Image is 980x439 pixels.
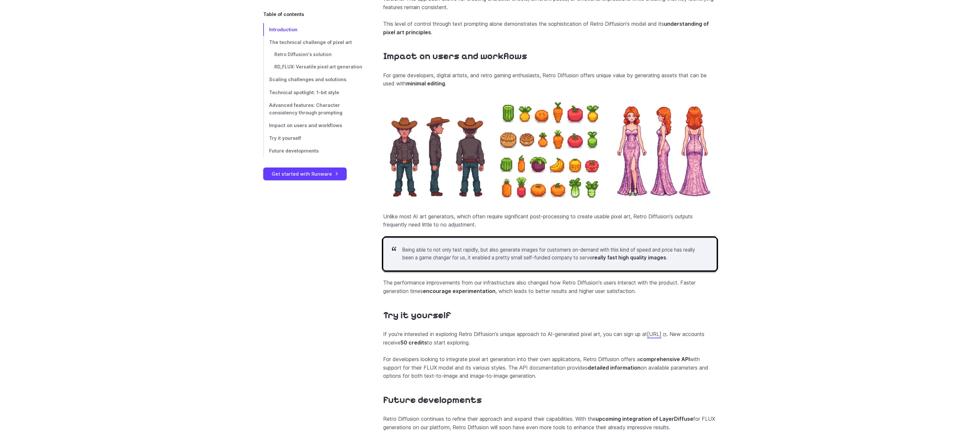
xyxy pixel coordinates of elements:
[383,96,491,204] img: a pixel art cowboy character shown from front, side, and back views, wearing a hat and western at...
[263,61,362,73] a: RD_FLUX: Versatile pixel art generation
[383,21,709,36] strong: understanding of pixel art principles
[269,27,297,32] span: Introduction
[269,90,339,95] span: Technical spotlight: 1-bit style
[596,416,693,422] strong: upcoming integration of LayerDiffuse
[269,135,301,141] span: Try it yourself
[263,23,362,36] a: Introduction
[588,364,641,371] strong: detailed information
[269,39,352,45] span: The technical challenge of pixel art
[423,288,496,294] strong: encourage experimentation
[269,123,342,128] span: Impact on users and workflows
[269,77,346,82] span: Scaling challenges and solutions
[263,36,362,49] a: The technical challenge of pixel art
[269,102,342,115] span: Advanced features: Character consistency through prompting
[383,310,451,321] a: Try it yourself
[263,10,304,18] span: Table of contents
[383,394,482,406] a: Future developments
[263,119,362,132] a: Impact on users and workflows
[383,415,717,432] p: Retro Diffusion continues to refine their approach and expand their capabilities. With the for FL...
[406,80,445,87] strong: minimal editing
[263,86,362,99] a: Technical spotlight: 1-bit style
[263,99,362,119] a: Advanced features: Character consistency through prompting
[496,96,604,204] img: a pixel art collection of colorful fruits and vegetables, presented as small, vibrant icons
[400,339,427,346] strong: 50 credits
[383,330,717,347] p: If you're interested in exploring Retro Diffusion's unique approach to AI-generated pixel art, yo...
[383,71,717,88] p: For game developers, digital artists, and retro gaming enthusiasts, Retro Diffusion offers unique...
[609,96,717,204] img: a pixel art character in a glamorous dress shown from front, side, and back views, with sparkling...
[263,49,362,61] a: Retro Diffusion's solution
[274,64,362,69] span: RD_FLUX: Versatile pixel art generation
[647,331,667,337] a: [URL]
[383,355,717,380] p: For developers looking to integrate pixel art generation into their own applications, Retro Diffu...
[383,51,527,62] a: Impact on users and workflows
[263,132,362,144] a: Try it yourself
[383,279,717,295] p: The performance improvements from our infrastructure also changed how Retro Diffusion's users int...
[402,246,706,262] p: Being able to not only test rapidly, but also generate images for customers on-demand with this k...
[263,73,362,86] a: Scaling challenges and solutions
[383,20,717,37] p: This level of control through text prompting alone demonstrates the sophistication of Retro Diffu...
[383,212,717,229] p: Unlike most AI art generators, which often require significant post-processing to create usable p...
[274,52,332,57] span: Retro Diffusion's solution
[640,356,690,362] strong: comprehensive API
[592,255,666,261] strong: really fast high quality images
[263,144,362,157] a: Future developments
[269,148,319,154] span: Future developments
[263,168,347,180] a: Get started with Runware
